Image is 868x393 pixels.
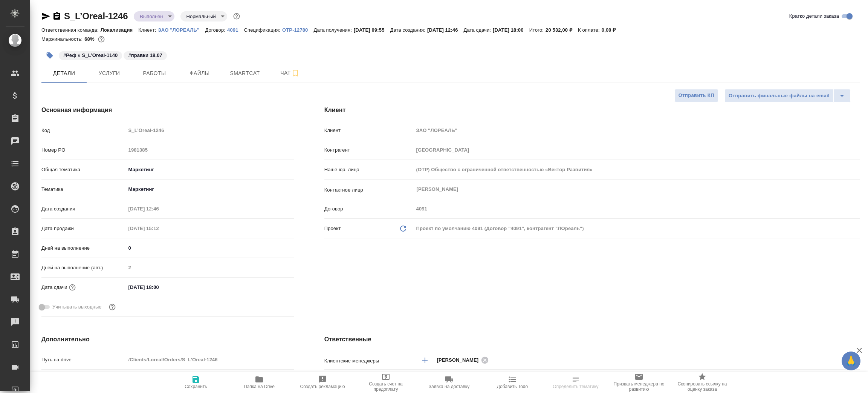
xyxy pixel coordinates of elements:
p: [DATE] 12:46 [427,27,464,33]
a: 4091 [227,26,244,33]
span: Чат [272,68,308,78]
button: Доп статусы указывают на важность/срочность заказа [232,11,241,21]
button: Скопировать ссылку для ЯМессенджера [41,12,50,21]
p: 0,00 ₽ [602,27,622,33]
span: Работы [136,69,173,78]
p: #правки 18.07 [128,52,162,59]
button: Добавить тэг [41,47,58,64]
span: Призвать менеджера по развитию [612,381,666,392]
p: Дней на выполнение (авт.) [41,264,126,272]
p: Общая тематика [41,166,126,173]
p: 4091 [227,27,244,33]
input: Пустое поле [126,144,294,155]
button: 5400.78 RUB; [96,34,106,44]
button: Создать рекламацию [291,372,354,393]
button: Отправить финальные файлы на email [724,89,834,103]
input: ✎ Введи что-нибудь [126,282,192,293]
input: Пустое поле [414,164,860,175]
p: Тематика [41,186,126,193]
h4: Дополнительно [41,335,294,344]
input: Пустое поле [414,125,860,136]
p: Дней на выполнение [41,244,126,252]
p: Клиентские менеджеры [324,357,414,365]
input: ✎ Введи что-нибудь [126,243,294,253]
p: Итого: [529,27,546,33]
p: Наше юр. лицо [324,166,414,173]
div: split button [724,89,851,103]
p: Дата продажи [41,225,126,232]
div: Выполнен [134,11,174,21]
button: Нормальный [184,13,218,20]
span: правки 18.07 [123,52,167,58]
p: Дата создания [41,205,126,213]
p: Клиент: [138,27,158,33]
p: Локализация [101,27,139,33]
p: Номер PO [41,146,126,154]
p: Дата сдачи: [464,27,493,33]
button: Создать счет на предоплату [354,372,417,393]
a: S_L’Oreal-1246 [64,11,128,21]
button: Если добавить услуги и заполнить их объемом, то дата рассчитается автоматически [67,282,77,292]
button: 🙏 [842,352,860,370]
button: Выполнен [138,13,165,20]
button: Выбери, если сб и вс нужно считать рабочими днями для выполнения заказа. [107,302,117,312]
span: Сохранить [185,384,207,389]
p: 20 532,00 ₽ [546,27,578,33]
p: [DATE] 18:00 [493,27,529,33]
p: Код [41,127,126,134]
span: Реф # S_L’Oreal-1140 [58,52,123,58]
span: Скопировать ссылку на оценку заказа [675,381,729,392]
p: Ответственная команда: [41,27,101,33]
span: Услуги [91,69,127,78]
p: Дата создания: [390,27,427,33]
input: Пустое поле [126,125,294,136]
span: Добавить Todo [497,384,528,389]
p: Маржинальность: [41,36,84,42]
button: Добавить Todo [481,372,544,393]
h4: Клиент [324,106,860,115]
span: 🙏 [845,353,857,369]
div: Маркетинг [126,163,294,176]
input: Пустое поле [126,354,294,365]
div: [PERSON_NAME] [437,355,491,365]
div: Выполнен [180,11,227,21]
span: Учитывать выходные [52,303,102,311]
input: Пустое поле [414,144,860,155]
input: Пустое поле [126,203,192,214]
p: Дата сдачи [41,284,67,291]
p: Спецификация: [244,27,282,33]
button: Скопировать ссылку [52,12,61,21]
h4: Ответственные [324,335,860,344]
p: 68% [84,36,96,42]
span: Отправить финальные файлы на email [729,92,830,100]
p: Контрагент [324,146,414,154]
p: Путь на drive [41,356,126,364]
div: Проект по умолчанию 4091 (Договор "4091", контрагент "ЛОреаль") [414,222,860,235]
a: OTP-12780 [282,26,313,33]
p: К оплате: [578,27,602,33]
h4: Основная информация [41,106,294,115]
span: Детали [46,69,82,78]
button: Добавить менеджера [416,351,434,369]
span: Smartcat [227,69,263,78]
span: Заявка на доставку [429,384,469,389]
button: Определить тематику [544,372,607,393]
p: [DATE] 09:55 [354,27,390,33]
span: Отправить КП [679,91,714,100]
p: Проект [324,225,341,232]
p: Договор: [205,27,227,33]
p: Клиент [324,127,414,134]
button: Отправить КП [674,89,718,102]
p: ЗАО "ЛОРЕАЛЬ" [158,27,205,33]
button: Папка на Drive [228,372,291,393]
div: Маркетинг [126,183,294,196]
span: Определить тематику [553,384,598,389]
span: Папка на Drive [244,384,275,389]
button: Призвать менеджера по развитию [607,372,671,393]
span: [PERSON_NAME] [437,356,483,364]
button: Заявка на доставку [417,372,481,393]
p: Контактное лицо [324,186,414,194]
p: OTP-12780 [282,27,313,33]
button: Скопировать ссылку на оценку заказа [671,372,734,393]
svg: Подписаться [291,69,300,78]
